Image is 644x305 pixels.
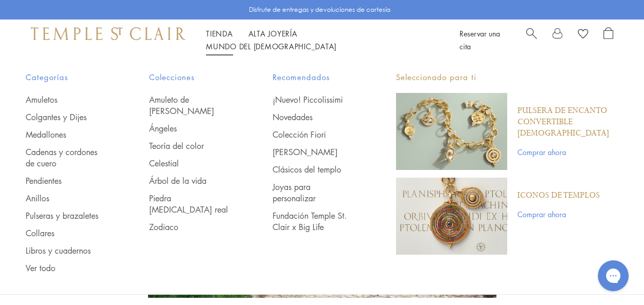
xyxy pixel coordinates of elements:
span: Recomendados [273,71,355,84]
a: Alta JoyeríaAlta Joyería [248,28,298,39]
a: ¡Nuevo! Piccolissimi [273,94,355,105]
a: Libros y cuadernos [26,245,108,256]
a: Amuletos [26,94,108,105]
a: Árbol de la vida [149,175,232,186]
p: Seleccionado para ti [396,71,618,84]
a: Comprar ahora [517,146,618,158]
a: Pulsera de encanto convertible [DEMOGRAPHIC_DATA] [517,105,618,139]
p: Disfrute de entregas y devoluciones de cortesía [249,5,390,15]
span: Colecciones [149,71,232,84]
a: Collares [26,227,108,239]
a: Cadenas y cordones de cuero [26,146,108,169]
a: Zodiaco [149,221,232,233]
a: Colgantes y Dijes [26,111,108,123]
span: Categorías [26,71,108,84]
a: Novedades [273,111,355,123]
a: Buscar [526,27,537,53]
font: Mundo del [DEMOGRAPHIC_DATA] [206,41,337,51]
a: Joyas para personalizar [273,181,355,204]
a: Anillos [26,193,108,204]
a: Colección Fiori [273,129,355,140]
a: Medallones [26,129,108,140]
a: TiendaTienda [206,28,233,39]
a: Amuleto de [PERSON_NAME] [149,94,232,117]
iframe: Gorgias live chat messenger [593,257,634,295]
a: Clásicos del templo [273,164,355,175]
a: Abrir bolsa de compras [604,27,613,53]
a: [PERSON_NAME] [273,146,355,158]
a: Fundación Temple St. Clair x Big Life [273,210,355,233]
a: Ángeles [149,123,232,134]
a: Teoría del color [149,140,232,151]
a: Ver todo [26,262,108,274]
font: Tienda [206,28,233,39]
img: Templo St. Clair [31,27,185,40]
a: Iconos de templos [517,190,600,201]
a: Pendientes [26,175,108,186]
a: Reservar una cita [460,28,500,51]
font: Alta Joyería [248,28,298,39]
a: View Wishlist [578,27,588,43]
nav: Navegación principal [206,27,437,53]
a: Celestial [149,158,232,169]
a: Pulseras y brazaletes [26,210,108,221]
a: Piedra [MEDICAL_DATA] real [149,193,232,215]
a: Mundo del [DEMOGRAPHIC_DATA]Mundo del [DEMOGRAPHIC_DATA] [206,41,337,51]
a: Comprar ahora [517,208,600,220]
